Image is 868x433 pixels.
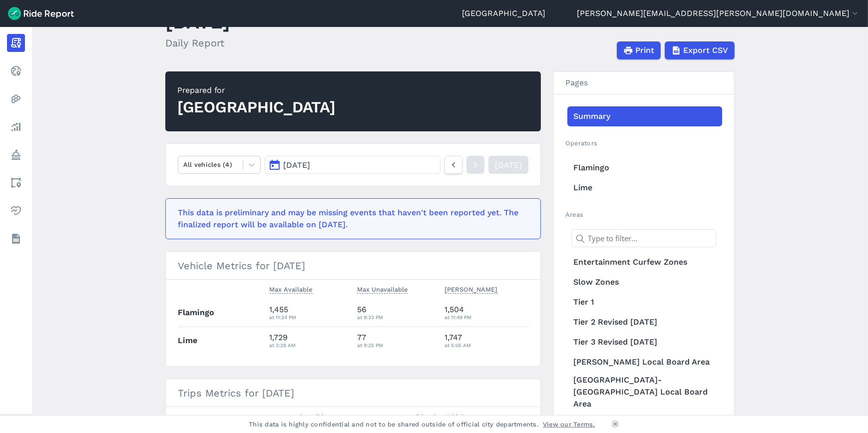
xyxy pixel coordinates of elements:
div: This data is preliminary and may be missing events that haven't been reported yet. The finalized ... [178,207,522,231]
div: 56 [357,304,437,322]
span: [PERSON_NAME] [445,284,498,294]
div: 1,729 [270,332,350,350]
div: [GEOGRAPHIC_DATA] [177,96,336,118]
a: [GEOGRAPHIC_DATA]-[GEOGRAPHIC_DATA] Local Board Area [567,372,722,412]
span: [DATE] [283,160,310,170]
h2: Operators [565,138,722,148]
a: Datasets [7,230,25,248]
button: Export CSV [665,41,735,59]
h3: Trips Metrics for [DATE] [166,379,540,407]
a: Realtime [7,62,25,80]
h2: Daily Report [165,35,230,50]
a: Slow Zones [567,272,722,292]
a: Tier 1 [567,292,722,312]
div: 1,455 [270,304,350,322]
a: Tier 3 Revised [DATE] [567,332,722,352]
a: Flamingo [567,158,722,178]
button: [DATE] [265,156,440,174]
input: Type to filter... [571,229,716,247]
a: Summary [567,106,722,126]
div: Prepared for [177,84,336,96]
a: Areas [7,174,25,192]
div: at 9:25 PM [357,341,437,350]
div: 77 [357,332,437,350]
span: Trips Per Vehicle [416,411,467,421]
div: at 11:49 PM [445,313,529,322]
a: Tier 2 Revised [DATE] [567,312,722,332]
div: 1,504 [445,304,529,322]
span: Max Available [270,284,313,294]
button: Max Unavailable [357,284,408,296]
button: Print [617,41,661,59]
a: Entertainment Curfew Zones [567,252,722,272]
button: Trips Per Vehicle [416,411,467,423]
a: Health [7,202,25,220]
span: Export CSV [683,44,728,56]
a: Report [7,34,25,52]
a: Heatmaps [7,90,25,108]
img: Ride Report [8,7,74,20]
button: [PERSON_NAME][EMAIL_ADDRESS][PERSON_NAME][DOMAIN_NAME] [577,7,860,19]
a: Lime [567,178,722,198]
span: Print [635,44,654,56]
div: at 9:33 PM [357,313,437,322]
span: Start Trips [299,411,331,421]
div: 1,747 [445,332,529,350]
a: View our Terms. [543,420,595,429]
th: Lime [178,327,266,354]
a: Franklin Local Board Area [567,412,722,432]
a: [GEOGRAPHIC_DATA] [462,7,545,19]
button: Start Trips [299,411,331,423]
a: [PERSON_NAME] Local Board Area [567,352,722,372]
button: [PERSON_NAME] [445,284,498,296]
h3: Pages [553,72,734,94]
div: at 5:05 AM [445,341,529,350]
h2: Areas [565,210,722,219]
a: [DATE] [488,156,528,174]
a: Analyze [7,118,25,136]
span: Max Unavailable [357,284,408,294]
h3: Vehicle Metrics for [DATE] [166,252,540,280]
th: Flamingo [178,299,266,327]
a: Policy [7,146,25,164]
div: at 11:24 PM [270,313,350,322]
div: at 3:28 AM [270,341,350,350]
button: Max Available [270,284,313,296]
